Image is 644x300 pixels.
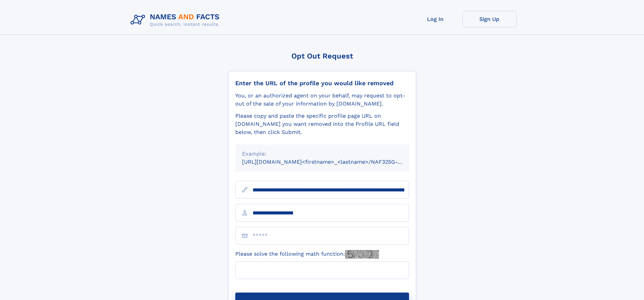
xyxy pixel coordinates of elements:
[228,52,416,60] div: Opt Out Request
[408,11,462,27] a: Log In
[235,250,379,259] label: Please solve the following math function:
[462,11,517,27] a: Sign Up
[242,159,422,165] small: [URL][DOMAIN_NAME]<firstname>_<lastname>/NAF325G-xxxxxxxx
[128,11,225,29] img: Logo Names and Facts
[235,79,409,87] div: Enter the URL of the profile you would like removed
[235,112,409,136] div: Please copy and paste the specific profile page URL on [DOMAIN_NAME] you want removed into the Pr...
[242,150,402,158] div: Example:
[235,92,409,108] div: You, or an authorized agent on your behalf, may request to opt-out of the sale of your informatio...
